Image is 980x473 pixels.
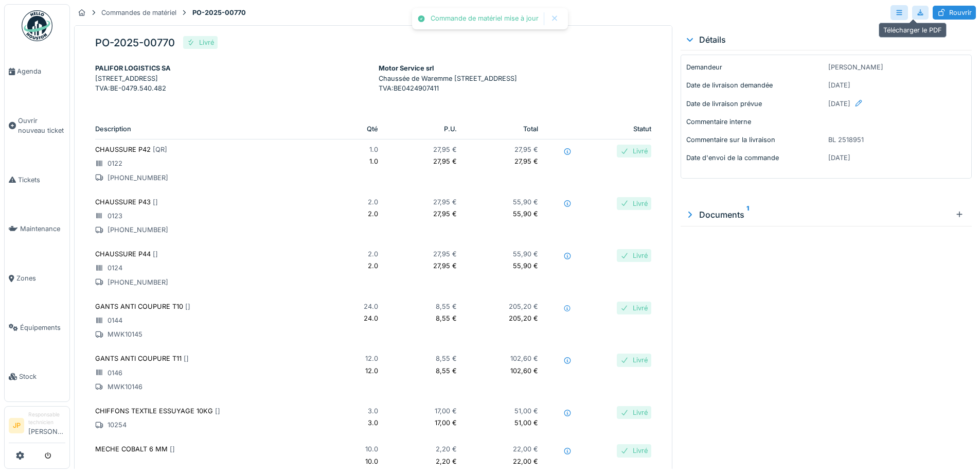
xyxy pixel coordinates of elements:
[95,368,324,378] p: 0146
[828,62,966,72] p: [PERSON_NAME]
[395,302,457,311] p: 8,55 €
[473,354,538,363] p: 102,60 €
[685,208,951,221] div: Documents
[828,99,966,117] div: [DATE]
[395,209,457,219] p: 27,95 €
[95,119,332,139] th: Description
[340,261,379,271] p: 2.0
[18,116,65,135] span: Ouvrir nouveau ticket
[95,329,324,339] p: MWK10145
[95,277,324,287] p: [PHONE_NUMBER]
[879,23,947,38] div: Télécharger le PDF
[22,10,52,41] img: Badge_color-CXgf-gQk.svg
[473,209,538,219] p: 55,90 €
[16,273,65,283] span: Zones
[473,261,538,271] p: 55,90 €
[431,14,539,23] div: Commande de matériel mise à jour
[20,224,65,234] span: Maintenance
[95,406,324,416] p: CHIFFONS TEXTILE ESSUYAGE 10KG
[5,204,69,254] a: Maintenance
[473,145,538,154] p: 27,95 €
[5,96,69,155] a: Ouvrir nouveau ticket
[340,302,379,311] p: 24.0
[686,80,824,90] p: Date de livraison demandée
[633,446,648,456] div: Livré
[153,198,158,206] span: [ ]
[215,407,220,415] span: [ ]
[95,354,324,363] p: GANTS ANTI COUPURE T11
[473,197,538,207] p: 55,90 €
[340,406,379,416] p: 3.0
[828,135,966,145] p: BL 2518951
[686,135,824,145] p: Commentaire sur la livraison
[633,303,648,313] div: Livré
[633,146,648,156] div: Livré
[340,457,379,466] p: 10.0
[933,6,976,20] div: Rouvrir
[828,153,966,163] p: [DATE]
[188,8,250,17] strong: PO-2025-00770
[340,418,379,428] p: 3.0
[95,197,324,207] p: CHAUSSURE P43
[379,63,652,73] div: Motor Service srl
[95,420,324,430] p: 10254
[95,249,324,259] p: CHAUSSURE P44
[465,119,546,139] th: Total
[199,38,214,47] div: Livré
[685,33,968,46] div: Détails
[153,250,158,258] span: [ ]
[340,197,379,207] p: 2.0
[95,263,324,273] p: 0124
[395,444,457,454] p: 2,20 €
[95,63,368,73] div: PALIFOR LOGISTICS SA
[5,47,69,96] a: Agenda
[473,444,538,454] p: 22,00 €
[395,354,457,363] p: 8,55 €
[184,355,189,362] span: [ ]
[395,313,457,323] p: 8,55 €
[340,354,379,363] p: 12.0
[686,62,824,72] p: Demandeur
[473,302,538,311] p: 205,20 €
[95,74,368,83] p: [STREET_ADDRESS]
[395,406,457,416] p: 17,00 €
[340,249,379,259] p: 2.0
[395,366,457,376] p: 8,55 €
[95,145,324,154] p: CHAUSSURE P42
[332,119,387,139] th: Qté
[340,366,379,376] p: 12.0
[340,156,379,166] p: 1.0
[473,418,538,428] p: 51,00 €
[340,209,379,219] p: 2.0
[28,411,65,427] div: Responsable technicien
[153,146,167,153] span: [ QR ]
[633,355,648,365] div: Livré
[395,249,457,259] p: 27,95 €
[395,197,457,207] p: 27,95 €
[28,411,65,441] li: [PERSON_NAME]
[9,411,65,443] a: JP Responsable technicien[PERSON_NAME]
[686,117,824,127] p: Commentaire interne
[5,155,69,205] a: Tickets
[5,254,69,303] a: Zones
[5,352,69,401] a: Stock
[386,119,465,139] th: P.U.
[9,418,24,433] li: JP
[395,418,457,428] p: 17,00 €
[379,74,652,83] p: Chaussée de Waremme [STREET_ADDRESS]
[395,261,457,271] p: 27,95 €
[95,211,324,221] p: 0123
[633,251,648,260] div: Livré
[379,83,652,93] p: TVA : BE0424907411
[686,153,824,163] p: Date d'envoi de la commande
[19,372,65,381] span: Stock
[340,313,379,323] p: 24.0
[473,156,538,166] p: 27,95 €
[395,145,457,154] p: 27,95 €
[95,37,175,49] h5: PO-2025-00770
[20,323,65,332] span: Équipements
[340,145,379,154] p: 1.0
[473,406,538,416] p: 51,00 €
[576,119,651,139] th: Statut
[473,366,538,376] p: 102,60 €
